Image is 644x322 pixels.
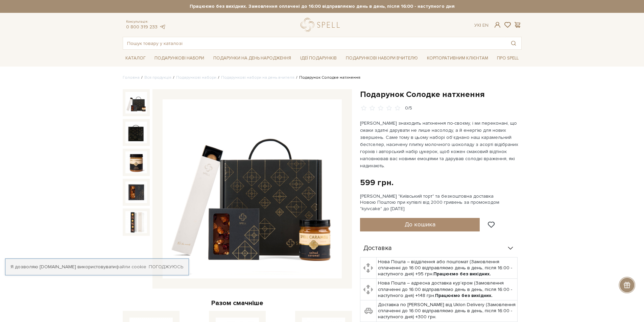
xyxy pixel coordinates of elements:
[125,92,147,114] img: Подарунок Солодке натхнення
[343,52,421,64] a: Подарункові набори Вчителю
[435,293,493,298] b: Працюємо без вихідних.
[297,53,339,64] a: Ідеї подарунків
[123,3,522,9] strong: Працюємо без вихідних. Замовлення оплачені до 16:00 відправляємо день в день, після 16:00 - насту...
[116,264,146,270] a: файли cookie
[377,300,518,322] td: Доставка по [PERSON_NAME] від Uklon Delivery (Замовлення сплаченні до 16:00 відправляємо день в д...
[360,193,522,212] div: [PERSON_NAME] "Київський торт" та безкоштовна доставка Новою Поштою при купівлі від 2000 гривень ...
[301,18,343,32] a: logo
[494,53,521,64] a: Про Spell
[5,264,189,270] div: Я дозволяю [DOMAIN_NAME] використовувати
[125,122,147,143] img: Подарунок Солодке натхнення
[360,218,480,231] button: До кошика
[424,53,491,64] a: Корпоративним клієнтам
[294,75,360,81] li: Подарунок Солодке натхнення
[123,53,148,64] a: Каталог
[163,99,342,278] img: Подарунок Солодке натхнення
[123,37,506,49] input: Пошук товару у каталозі
[480,22,481,28] span: |
[125,181,147,203] img: Подарунок Солодке натхнення
[211,53,294,64] a: Подарунки на День народження
[360,89,522,100] h1: Подарунок Солодке натхнення
[474,22,488,28] div: Ук
[433,271,491,277] b: Працюємо без вихідних.
[360,120,519,169] p: [PERSON_NAME] знаходить натхнення по-своєму, і ми переконані, що смаки здатні дарувати не лише на...
[405,221,435,228] span: До кошика
[506,37,521,49] button: Пошук товару у каталозі
[126,20,166,24] span: Консультація:
[126,24,158,30] a: 0 800 319 233
[377,257,518,279] td: Нова Пошта – відділення або поштомат (Замовлення сплаченні до 16:00 відправляємо день в день, піс...
[360,177,393,188] div: 599 грн.
[405,105,412,112] div: 0/5
[482,22,488,28] a: En
[123,299,352,307] div: Разом смачніше
[144,75,171,80] a: Вся продукція
[159,24,166,30] a: telegram
[221,75,294,80] a: Подарункові набори на день вчителя
[377,279,518,300] td: Нова Пошта – адресна доставка кур'єром (Замовлення сплаченні до 16:00 відправляємо день в день, п...
[363,245,392,251] span: Доставка
[152,53,207,64] a: Подарункові набори
[123,75,140,80] a: Головна
[149,264,183,270] a: Погоджуюсь
[125,151,147,173] img: Подарунок Солодке натхнення
[125,211,147,233] img: Подарунок Солодке натхнення
[176,75,216,80] a: Подарункові набори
